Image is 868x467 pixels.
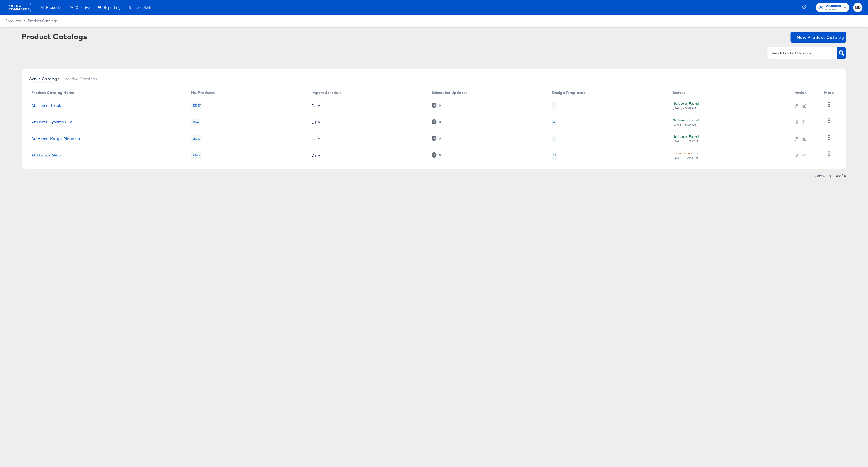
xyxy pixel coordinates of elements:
div: 0 [439,120,441,124]
a: At Home - Meta [31,153,61,157]
th: More [820,89,840,97]
span: Creative [76,5,90,10]
div: 0 [432,152,441,158]
div: 1 [553,136,555,141]
div: 25257 [191,135,202,142]
td: Daily [307,97,427,114]
span: Active Catalogs [29,77,59,81]
div: 1 [552,135,556,142]
a: At Home Dynamo PLV [31,120,72,124]
div: 1 [552,102,556,109]
div: [DATE] - 12:23 PM [673,156,698,160]
div: 43786 [191,152,202,159]
div: No. Products [191,91,215,95]
div: 1624 [191,119,200,125]
div: 11 [552,152,557,159]
button: Some Issues Found[DATE] - 12:23 PM [673,150,704,160]
div: Import Schedule [311,91,342,95]
div: 0 [432,103,441,108]
input: Search Product Catalogs [770,50,827,56]
button: + New Product Catalog [791,32,846,43]
button: AccountsAt Home [816,3,849,12]
div: Design Templates [552,91,585,95]
div: 0 [439,153,441,157]
div: 25257 [191,102,202,109]
span: / [21,19,28,23]
div: Showing 1–4 of 4 [815,174,846,178]
div: Scheduled Updates [432,91,468,95]
div: 0 [439,137,441,140]
div: Product Catalogs [22,32,87,41]
span: + New Product Catalog [793,34,844,41]
a: At_Home_Tiktok [31,103,61,108]
div: Product Catalog Name [31,91,74,95]
div: 0 [432,119,441,124]
div: 0 [439,104,441,107]
div: 4 [553,120,555,124]
td: Daily [307,130,427,147]
a: At_Home_Kargo_Pinterest [31,136,80,141]
span: MD [855,5,861,11]
span: Accounts [826,3,841,9]
td: Daily [307,114,427,130]
span: Products [46,5,61,10]
div: 1 [553,103,555,108]
button: MD [853,3,863,12]
span: At Home [826,7,841,12]
span: Inactive Catalogs [64,77,97,81]
div: 11 [553,153,556,157]
th: Action [790,89,820,97]
a: Product Catalogs [28,19,57,23]
span: Reporting [104,5,120,10]
span: Feed Suite [135,5,152,10]
div: 0 [432,136,441,141]
span: Products [5,19,21,23]
td: Daily [307,147,427,163]
div: 4 [552,119,556,125]
div: Some Issues Found [673,150,704,156]
th: Status [668,89,791,97]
